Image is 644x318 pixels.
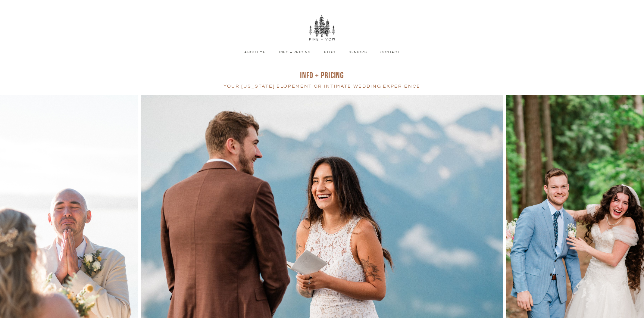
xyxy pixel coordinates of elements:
a: Contact [375,50,405,55]
h4: your [US_STATE] Elopement or intimate wedding experience [146,82,498,90]
span: INFO + pRICING [300,70,344,81]
a: Info + Pricing [274,50,316,55]
a: Seniors [344,50,372,55]
a: Blog [319,50,341,55]
img: Pine + Vow [308,14,336,42]
a: About Me [239,50,271,55]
